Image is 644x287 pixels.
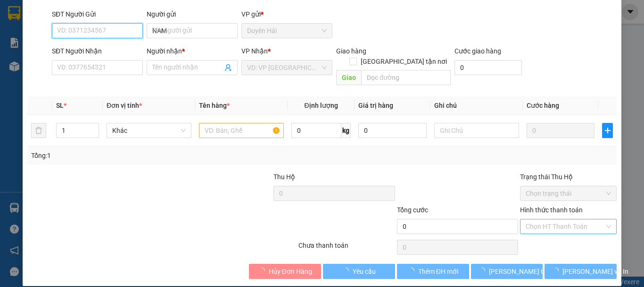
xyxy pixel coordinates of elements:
[4,44,180,68] li: 02943.85.85.95, [PHONE_NUMBER]
[479,268,489,274] span: loading
[247,24,327,38] span: Duyên Hải
[199,123,284,138] input: VD: Bàn, Ghế
[52,9,143,19] div: SĐT Người Gửi
[241,47,268,55] span: VP Nhận
[526,186,611,200] span: Chọn trạng thái
[430,96,523,115] th: Ghi chú
[323,264,395,279] button: Yêu cầu
[545,264,617,279] button: [PERSON_NAME] và In
[471,264,543,279] button: [PERSON_NAME] thay đổi
[341,123,351,138] span: kg
[147,9,238,19] div: Người gửi
[269,266,312,277] span: Hủy Đơn Hàng
[361,70,451,85] input: Dọc đường
[602,123,613,138] button: plus
[199,102,230,109] span: Tên hàng
[297,240,396,257] div: Chưa thanh toán
[358,102,393,109] span: Giá trị hàng
[107,102,142,109] span: Đơn vị tính
[357,56,451,67] span: [GEOGRAPHIC_DATA] tận nơi
[54,23,62,30] span: environment
[562,266,628,277] span: [PERSON_NAME] và In
[434,123,519,138] input: Ghi Chú
[52,46,143,56] div: SĐT Người Nhận
[31,123,46,138] button: delete
[258,268,269,274] span: loading
[603,127,612,134] span: plus
[408,268,418,274] span: loading
[342,268,353,274] span: loading
[397,264,469,279] button: Thêm ĐH mới
[56,102,64,109] span: SL
[147,46,238,56] div: Người nhận
[249,264,321,279] button: Hủy Đơn Hàng
[54,6,140,18] b: TÂN THANH THUỶ
[527,102,559,109] span: Cước hàng
[520,206,583,214] label: Hình thức thanh toán
[527,123,594,138] input: 0
[4,21,180,44] li: 93 [PERSON_NAME], P.3, Tp.Trà Vinh
[273,173,295,181] span: Thu Hộ
[353,266,376,277] span: Yêu cầu
[336,70,361,85] span: Giao
[112,123,186,138] span: Khác
[552,268,562,274] span: loading
[4,4,51,52] img: logo.jpg
[520,172,617,182] div: Trạng thái Thu Hộ
[397,206,428,214] span: Tổng cước
[454,47,501,55] label: Cước giao hàng
[489,266,564,277] span: [PERSON_NAME] thay đổi
[241,9,332,19] div: VP gửi
[336,47,366,55] span: Giao hàng
[304,102,338,109] span: Định lượng
[54,46,62,54] span: phone
[31,150,249,161] div: Tổng: 1
[418,266,458,277] span: Thêm ĐH mới
[224,64,232,71] span: user-add
[454,60,522,75] input: Cước giao hàng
